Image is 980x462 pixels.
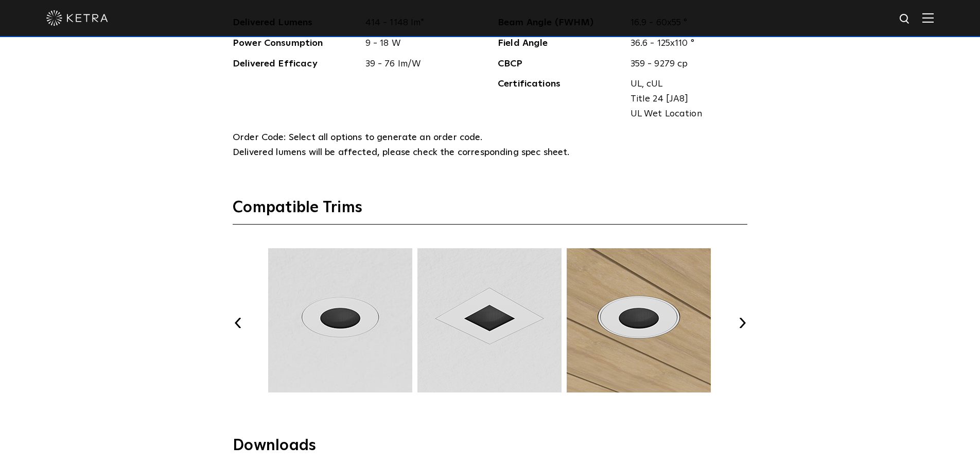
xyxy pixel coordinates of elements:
[233,148,570,157] span: Delivered lumens will be affected, please check the corresponding spec sheet.
[233,57,358,72] span: Delivered Efficacy
[416,248,563,392] img: TRM195.jpg
[899,13,912,26] img: search icon
[233,318,243,328] button: Previous
[358,36,483,51] span: 9 - 18 W
[498,36,623,51] span: Field Angle
[498,57,623,72] span: CBCP
[623,57,748,72] span: 359 - 9279 cp
[631,92,740,107] span: Title 24 [JA8]
[233,198,747,225] h3: Compatible Trims
[631,77,740,92] span: UL, cUL
[922,13,934,23] img: Hamburger%20Nav.svg
[498,77,623,121] span: Certifications
[565,248,712,392] img: TRM245.jpg
[267,248,414,392] img: TRM145.jpg
[289,133,483,142] span: Select all options to generate an order code.
[233,133,286,142] span: Order Code:
[233,36,358,51] span: Power Consumption
[631,107,740,122] span: UL Wet Location
[46,10,108,26] img: ketra-logo-2019-white
[358,57,483,72] span: 39 - 76 lm/W
[623,36,748,51] span: 36.6 - 125x110 °
[737,318,747,328] button: Next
